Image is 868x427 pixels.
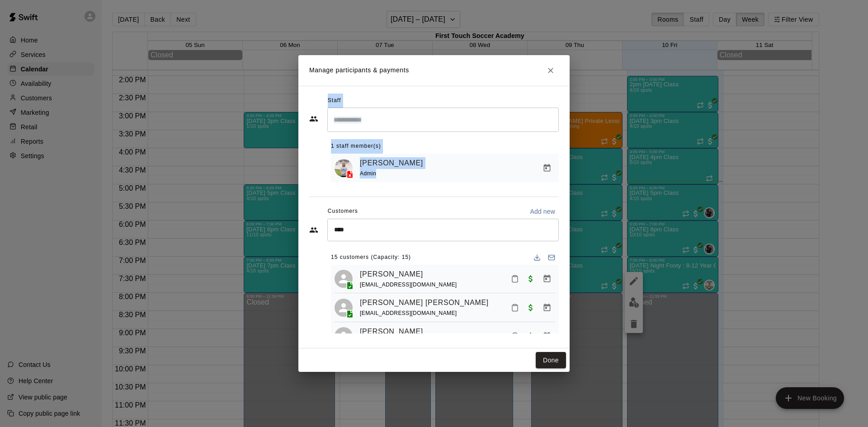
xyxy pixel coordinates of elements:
[507,328,523,344] button: Mark attendance
[507,300,523,315] button: Mark attendance
[539,300,555,316] button: Manage bookings & payment
[507,271,523,286] button: Mark attendance
[309,66,409,75] p: Manage participants & payments
[331,250,411,265] span: 15 customers (Capacity: 15)
[526,204,559,219] button: Add new
[335,159,353,177] img: Emily Ober
[530,207,555,216] p: Add new
[542,62,559,79] button: Close
[539,328,555,344] button: Manage bookings & payment
[327,219,559,241] div: Start typing to search customers...
[335,327,353,345] div: Blake Stevens
[530,250,544,265] button: Download list
[328,94,341,108] span: Staff
[309,114,318,123] svg: Staff
[523,332,539,339] span: Paid with Card
[360,310,457,316] span: [EMAIL_ADDRESS][DOMAIN_NAME]
[327,108,559,131] div: Search staff
[523,274,539,282] span: Paid with Card
[360,326,423,338] a: [PERSON_NAME]
[328,204,358,219] span: Customers
[335,270,353,288] div: Ayden Burdette
[360,297,489,309] a: [PERSON_NAME] [PERSON_NAME]
[539,271,555,287] button: Manage bookings & payment
[360,282,457,288] span: [EMAIL_ADDRESS][DOMAIN_NAME]
[523,303,539,311] span: Paid with Card
[539,160,555,176] button: Manage bookings & payment
[360,268,423,280] a: [PERSON_NAME]
[331,139,381,154] span: 1 staff member(s)
[544,250,559,265] button: Email participants
[360,170,376,177] span: Admin
[360,157,423,169] a: [PERSON_NAME]
[536,352,566,369] button: Done
[335,299,353,317] div: Beckett Chestnutt
[309,225,318,235] svg: Customers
